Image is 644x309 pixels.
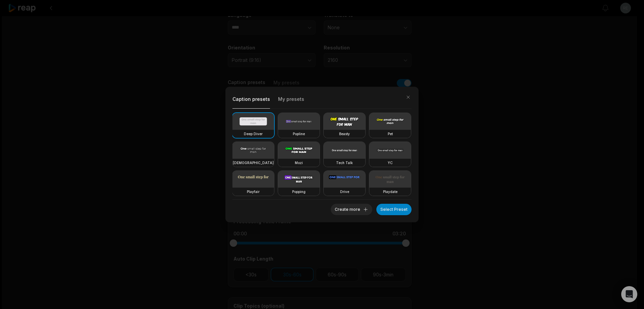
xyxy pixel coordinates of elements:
button: My presets [278,94,304,109]
h3: Pet [388,131,393,137]
a: Create more [331,205,372,212]
h3: Tech Talk [336,160,353,165]
h3: YC [388,160,393,165]
button: Select Preset [376,204,412,215]
h3: Playdate [383,189,397,194]
button: Caption presets [232,94,270,109]
h3: [DEMOGRAPHIC_DATA] [233,160,274,165]
h3: Popping [292,189,306,194]
h3: Deep Diver [244,131,263,137]
h3: Popline [293,131,305,137]
h3: Mozi [295,160,303,165]
h3: Playfair [247,189,260,194]
div: Open Intercom Messenger [621,286,637,302]
h3: Drive [340,189,349,194]
h3: Beasty [339,131,350,137]
button: Create more [331,204,372,215]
